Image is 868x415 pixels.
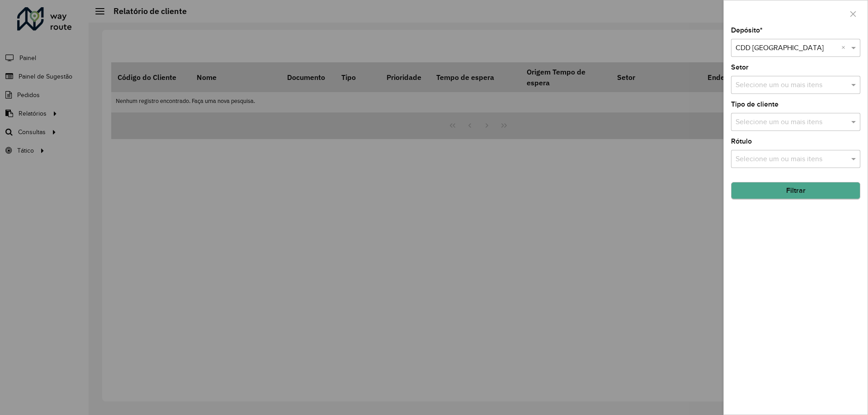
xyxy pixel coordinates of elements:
span: Clear all [841,42,849,53]
label: Tipo de cliente [731,99,778,110]
label: Setor [731,62,749,73]
label: Rótulo [731,136,752,147]
label: Depósito [731,25,763,36]
button: Filtrar [731,182,860,199]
